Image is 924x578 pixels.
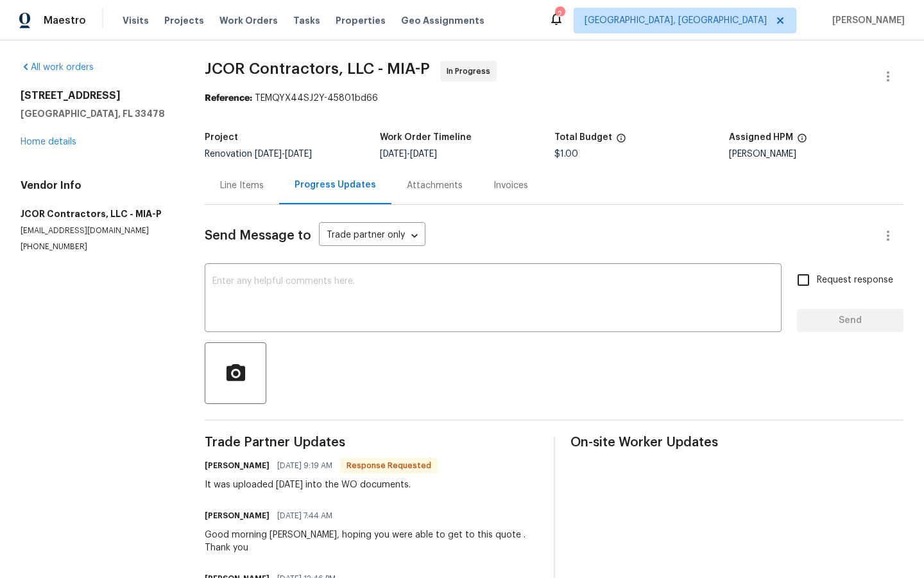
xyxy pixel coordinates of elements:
b: Reference: [205,94,252,103]
div: Progress Updates [295,179,376,191]
span: [GEOGRAPHIC_DATA], [GEOGRAPHIC_DATA] [585,14,767,27]
span: Visits [123,14,149,27]
div: Invoices [493,179,528,192]
div: Good morning [PERSON_NAME], hoping you were able to get to this quote . Thank you [205,529,538,554]
span: Work Orders [219,14,278,27]
span: [PERSON_NAME] [827,14,905,27]
span: On-site Worker Updates [570,436,903,449]
h2: [STREET_ADDRESS] [21,89,174,102]
div: Trade partner only [319,225,425,247]
span: Send Message to [205,229,311,242]
div: 2 [555,8,564,21]
div: Line Items [220,179,264,192]
span: - [380,150,437,159]
span: $1.00 [554,150,578,159]
h6: [PERSON_NAME] [205,459,269,472]
h6: [PERSON_NAME] [205,509,269,522]
span: JCOR Contractors, LLC - MIA-P [205,61,430,76]
span: [DATE] 9:19 AM [277,459,332,472]
span: [DATE] [410,150,437,159]
span: [DATE] 7:44 AM [277,509,332,522]
span: In Progress [447,65,495,78]
span: [DATE] [380,150,407,159]
span: Projects [164,14,204,27]
span: The total cost of line items that have been proposed by Opendoor. This sum includes line items th... [616,133,626,150]
div: TEMQYX44SJ2Y-45801bd66 [205,92,903,105]
p: [EMAIL_ADDRESS][DOMAIN_NAME] [21,225,174,236]
p: [PHONE_NUMBER] [21,241,174,252]
span: - [255,150,312,159]
h5: Project [205,133,238,142]
h4: Vendor Info [21,179,174,192]
span: [DATE] [255,150,282,159]
h5: Work Order Timeline [380,133,472,142]
div: Attachments [407,179,463,192]
span: The hpm assigned to this work order. [797,133,807,150]
a: Home details [21,137,76,146]
h5: [GEOGRAPHIC_DATA], FL 33478 [21,107,174,120]
span: Properties [336,14,386,27]
span: Maestro [44,14,86,27]
span: Response Requested [341,459,436,472]
h5: JCOR Contractors, LLC - MIA-P [21,207,174,220]
div: It was uploaded [DATE] into the WO documents. [205,478,438,491]
span: [DATE] [285,150,312,159]
div: [PERSON_NAME] [729,150,903,159]
h5: Total Budget [554,133,612,142]
span: Request response [817,274,893,287]
span: Trade Partner Updates [205,436,538,449]
span: Geo Assignments [401,14,484,27]
span: Renovation [205,150,312,159]
span: Tasks [293,16,320,25]
a: All work orders [21,63,94,72]
h5: Assigned HPM [729,133,793,142]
